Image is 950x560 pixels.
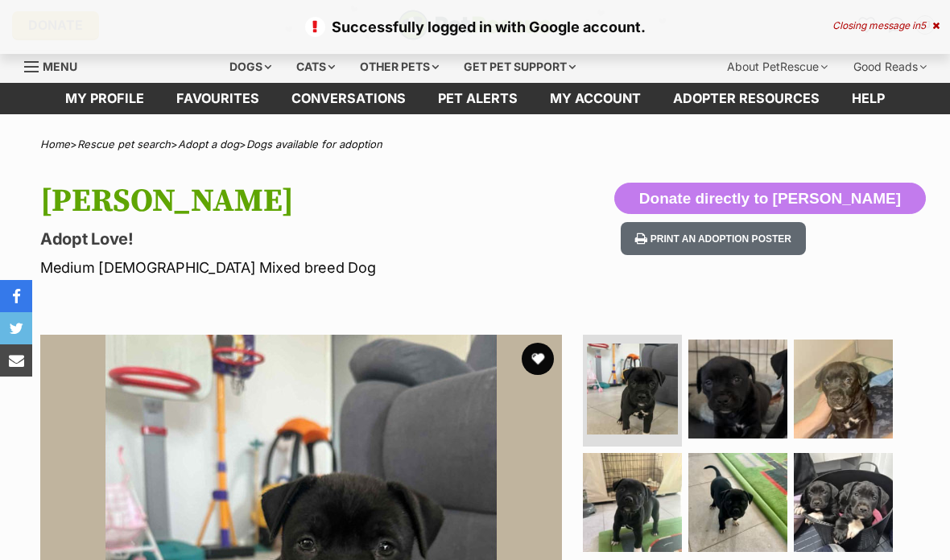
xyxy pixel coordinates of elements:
a: conversations [275,83,422,114]
a: My account [534,83,657,114]
div: Cats [285,51,346,83]
img: Photo of Lenore [794,453,893,552]
span: 5 [920,19,926,31]
button: favourite [522,343,554,375]
a: Menu [24,51,89,80]
button: Print an adoption poster [621,222,806,255]
img: Photo of Lenore [794,340,893,439]
a: My profile [49,83,160,114]
img: Photo of Lenore [688,340,787,439]
img: Photo of Lenore [583,453,682,552]
div: Good Reads [842,51,938,83]
a: Home [40,138,70,150]
a: Favourites [160,83,275,114]
a: Adopter resources [657,83,836,114]
span: Menu [43,60,77,73]
div: Closing message in [832,20,940,31]
div: Get pet support [452,51,587,83]
img: Photo of Lenore [688,453,787,552]
img: Photo of Lenore [587,344,678,434]
button: Donate directly to [PERSON_NAME] [614,183,926,215]
div: Dogs [218,51,283,83]
p: Adopt Love! [40,228,581,250]
div: Other pets [349,51,450,83]
p: Medium [DEMOGRAPHIC_DATA] Mixed breed Dog [40,257,581,278]
a: Help [836,83,901,114]
a: Pet alerts [422,83,534,114]
a: Adopt a dog [178,138,239,150]
a: Rescue pet search [77,138,171,150]
div: About PetRescue [716,51,839,83]
p: Successfully logged in with Google account. [16,16,934,38]
a: Dogs available for adoption [246,138,382,150]
h1: [PERSON_NAME] [40,183,581,220]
